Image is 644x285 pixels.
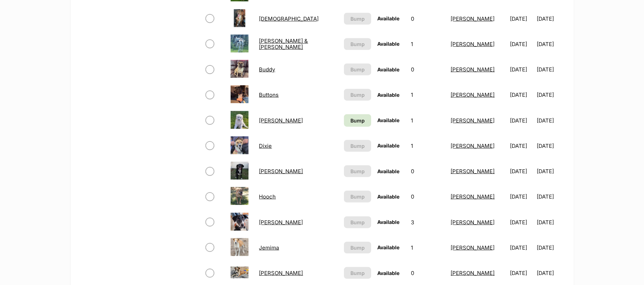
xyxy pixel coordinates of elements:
[408,210,447,235] td: 3
[408,235,447,260] td: 1
[259,168,303,175] a: [PERSON_NAME]
[350,167,365,175] span: Bump
[378,219,400,225] span: Available
[378,244,400,250] span: Available
[451,91,495,98] a: [PERSON_NAME]
[378,15,400,21] span: Available
[537,159,566,184] td: [DATE]
[259,91,279,98] a: Buttons
[537,210,566,235] td: [DATE]
[507,82,536,107] td: [DATE]
[451,117,495,124] a: [PERSON_NAME]
[507,32,536,56] td: [DATE]
[378,168,400,174] span: Available
[451,142,495,149] a: [PERSON_NAME]
[344,13,371,25] button: Bump
[451,270,495,276] a: [PERSON_NAME]
[408,134,447,158] td: 1
[344,89,371,101] button: Bump
[451,41,495,47] a: [PERSON_NAME]
[451,168,495,175] a: [PERSON_NAME]
[408,184,447,209] td: 0
[537,57,566,82] td: [DATE]
[451,193,495,200] a: [PERSON_NAME]
[408,57,447,82] td: 0
[350,219,365,226] span: Bump
[537,32,566,56] td: [DATE]
[344,38,371,50] button: Bump
[537,82,566,107] td: [DATE]
[344,191,371,202] button: Bump
[259,37,308,50] a: [PERSON_NAME] & [PERSON_NAME]
[378,92,400,98] span: Available
[378,270,400,276] span: Available
[507,159,536,184] td: [DATE]
[408,6,447,31] td: 0
[537,184,566,209] td: [DATE]
[507,235,536,260] td: [DATE]
[451,15,495,22] a: [PERSON_NAME]
[507,57,536,82] td: [DATE]
[350,66,365,73] span: Bump
[344,242,371,254] button: Bump
[344,165,371,177] button: Bump
[507,108,536,133] td: [DATE]
[259,193,276,200] a: Hooch
[378,66,400,72] span: Available
[259,244,279,251] a: Jemima
[537,108,566,133] td: [DATE]
[378,194,400,200] span: Available
[537,134,566,158] td: [DATE]
[451,66,495,73] a: [PERSON_NAME]
[350,193,365,200] span: Bump
[537,235,566,260] td: [DATE]
[350,142,365,150] span: Bump
[350,91,365,99] span: Bump
[408,108,447,133] td: 1
[451,244,495,251] a: [PERSON_NAME]
[408,159,447,184] td: 0
[408,82,447,107] td: 1
[537,6,566,31] td: [DATE]
[259,219,303,226] a: [PERSON_NAME]
[259,66,275,73] a: Buddy
[344,114,371,127] a: Bump
[378,117,400,123] span: Available
[507,184,536,209] td: [DATE]
[344,140,371,152] button: Bump
[344,64,371,75] button: Bump
[259,117,303,124] a: [PERSON_NAME]
[259,270,303,276] a: [PERSON_NAME]
[350,244,365,251] span: Bump
[378,142,400,149] span: Available
[408,32,447,56] td: 1
[259,15,319,22] a: [DEMOGRAPHIC_DATA]
[507,6,536,31] td: [DATE]
[350,269,365,277] span: Bump
[259,142,272,149] a: Dixie
[350,40,365,48] span: Bump
[344,216,371,228] button: Bump
[507,134,536,158] td: [DATE]
[451,219,495,226] a: [PERSON_NAME]
[378,41,400,47] span: Available
[344,267,371,279] button: Bump
[350,15,365,22] span: Bump
[507,210,536,235] td: [DATE]
[231,35,249,52] img: Bonnie & Cindy
[350,117,365,124] span: Bump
